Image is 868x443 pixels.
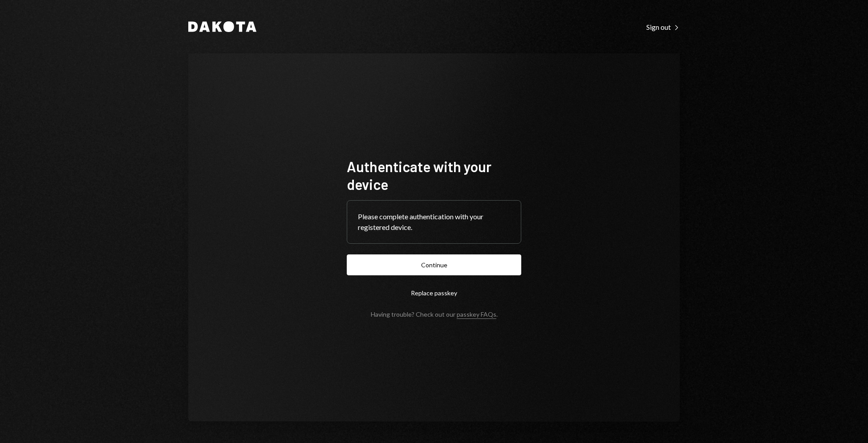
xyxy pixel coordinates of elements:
div: Please complete authentication with your registered device. [358,211,510,233]
button: Replace passkey [347,282,521,303]
div: Having trouble? Check out our . [371,310,498,318]
button: Continue [347,254,521,275]
a: passkey FAQs [457,310,496,319]
div: Sign out [646,23,680,32]
h1: Authenticate with your device [347,157,521,193]
a: Sign out [646,22,680,32]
